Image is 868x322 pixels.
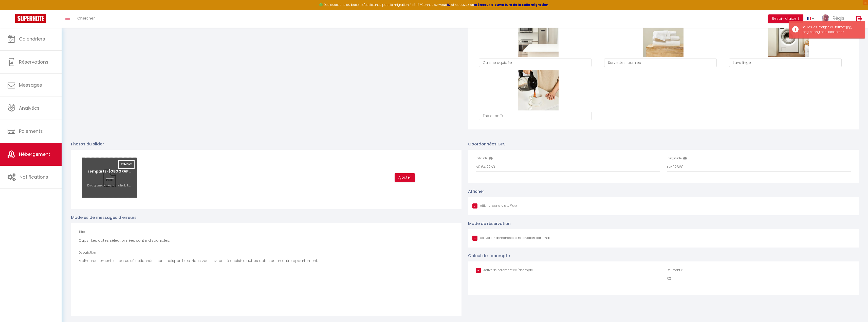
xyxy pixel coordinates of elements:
a: créneaux d'ouverture de la salle migration [474,3,548,7]
label: Modèles de messages d'erreurs [71,214,137,221]
span: Réservations [19,59,48,65]
p: Photos du slider [71,141,461,147]
label: Pourcent % [667,268,683,273]
span: Hébergement [19,151,50,157]
span: Paiements [19,128,43,134]
span: Notifications [20,174,48,180]
a: Chercher [73,10,99,28]
img: ... [822,14,829,22]
span: Messages [19,82,42,88]
span: Chercher [77,15,95,21]
span: Analytics [19,105,40,111]
label: Latitude [476,156,488,161]
span: Calendriers [19,36,45,42]
label: Calcul de l'acompte [468,253,510,259]
button: Besoin d'aide ? [768,14,803,23]
img: Super Booking [15,14,46,23]
label: Description [79,250,96,255]
a: ICI [447,3,451,7]
button: Remove [118,160,135,169]
button: Ajouter [395,173,415,182]
label: Titre [79,230,85,234]
label: Longitude [667,156,682,161]
img: logout [856,15,862,22]
button: Ouvrir le widget de chat LiveChat [4,2,19,17]
label: Coordonnées GPS [468,141,506,147]
a: ... Régis [818,10,851,28]
label: Mode de réservation [468,220,511,227]
label: Afficher [468,188,484,195]
span: Régis [833,15,844,21]
div: Seules les images au format jpg, jpeg, et png sont acceptées [802,25,860,34]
